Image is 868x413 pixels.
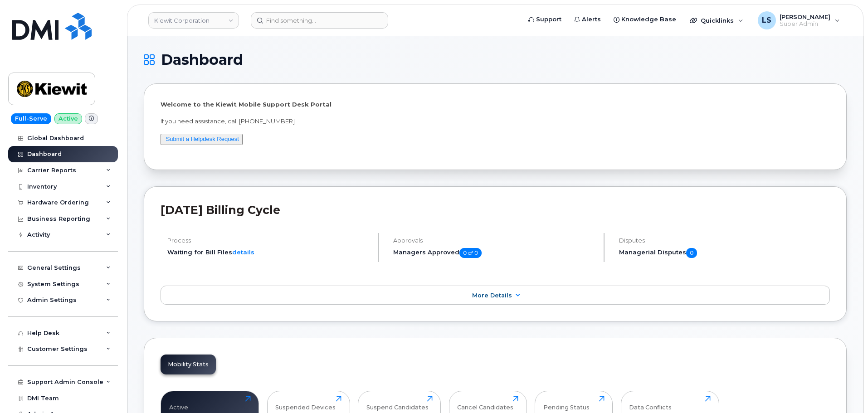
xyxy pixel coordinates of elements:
p: If you need assistance, call [PHONE_NUMBER] [161,117,830,126]
span: 0 [686,248,697,258]
div: Suspend Candidates [366,396,429,411]
iframe: Messenger Launcher [829,374,861,406]
span: Dashboard [161,53,243,67]
div: Suspended Devices [275,396,336,411]
span: More Details [472,292,512,299]
div: Active [169,396,188,411]
div: Data Conflicts [629,396,672,411]
h4: Process [167,237,370,244]
li: Waiting for Bill Files [167,248,370,257]
h5: Managers Approved [393,248,596,258]
div: Pending Status [543,396,590,411]
h4: Approvals [393,237,596,244]
h4: Disputes [619,237,830,244]
h5: Managerial Disputes [619,248,830,258]
div: Cancel Candidates [457,396,513,411]
h2: [DATE] Billing Cycle [161,203,830,217]
a: details [232,248,254,256]
p: Welcome to the Kiewit Mobile Support Desk Portal [161,100,830,109]
a: Submit a Helpdesk Request [166,136,239,142]
button: Submit a Helpdesk Request [161,134,243,145]
span: 0 of 0 [459,248,482,258]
